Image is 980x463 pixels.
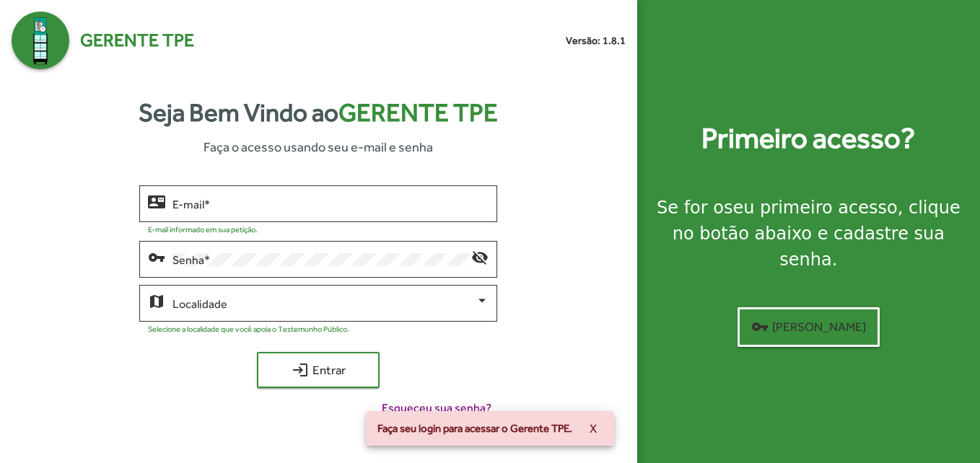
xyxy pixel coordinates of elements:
[701,117,915,160] strong: Primeiro acesso?
[738,307,880,347] button: [PERSON_NAME]
[655,195,963,273] div: Se for o , clique no botão abaixo e cadastre sua senha.
[148,292,165,309] mat-icon: map
[578,415,608,441] button: X
[148,248,165,265] mat-icon: vpn_key
[270,357,367,383] span: Entrar
[148,325,349,333] mat-hint: Selecione a localidade que você apoia o Testemunho Público.
[590,415,597,441] span: X
[12,12,69,69] img: Logo Gerente
[148,193,165,210] mat-icon: contact_mail
[377,421,572,436] span: Faça seu login para acessar o Gerente TPE.
[139,94,498,132] strong: Seja Bem Vindo ao
[338,98,498,127] span: Gerente TPE
[724,198,898,218] strong: seu primeiro acesso
[471,248,489,265] mat-icon: visibility_off
[751,314,866,340] span: [PERSON_NAME]
[148,225,258,234] mat-hint: E-mail informado em sua petição.
[204,137,433,156] span: Faça o acesso usando seu e-mail e senha
[80,27,194,54] span: Gerente TPE
[566,33,626,48] small: Versão: 1.8.1
[257,352,380,388] button: Entrar
[292,361,309,379] mat-icon: login
[751,318,769,335] mat-icon: vpn_key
